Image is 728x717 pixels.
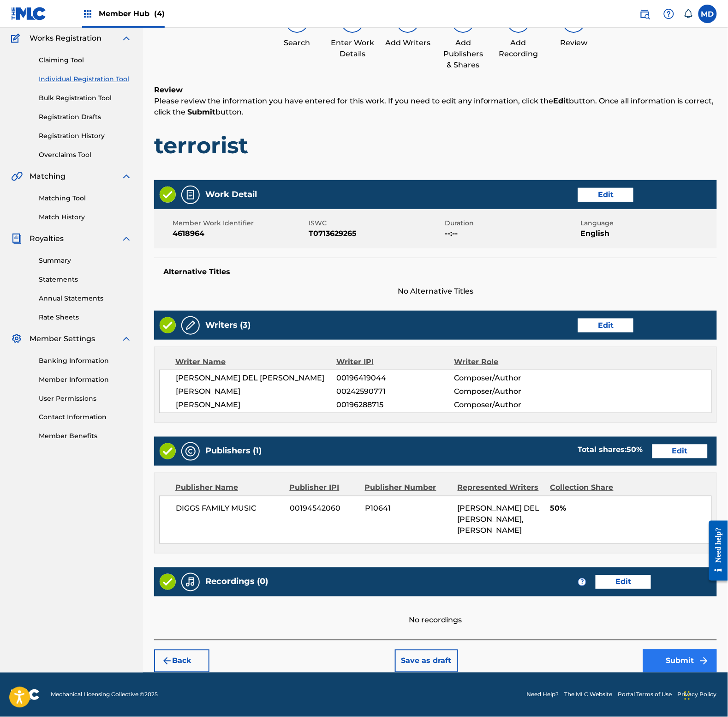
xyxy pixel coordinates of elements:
span: 50% [550,503,711,514]
img: Member Settings [11,333,22,344]
span: [PERSON_NAME] DEL [PERSON_NAME], [PERSON_NAME] [458,504,540,535]
span: 00242590771 [336,386,454,397]
h1: terrorist [154,132,717,159]
img: logo [11,689,40,700]
p: Please review the information you have entered for this work. If you need to edit any information... [154,96,717,118]
span: Composer/Author [454,373,561,384]
img: Valid [160,574,176,590]
span: ? [579,578,586,586]
a: Contact Information [39,413,132,422]
a: Portal Terms of Use [618,691,672,699]
button: Save as draft [395,650,458,673]
span: Royalties [30,233,64,244]
button: Edit [596,575,651,589]
button: Submit [643,650,717,673]
span: P10641 [365,503,451,514]
strong: Edit [554,96,569,105]
img: search [639,8,650,19]
img: Publishers [185,446,196,457]
div: Add Recording [495,37,542,60]
a: Need Help? [527,691,559,699]
a: Statements [39,275,132,284]
div: Drag [685,682,690,710]
h5: Work Detail [205,189,257,200]
span: Member Settings [30,333,95,344]
span: 00194542060 [290,503,358,514]
img: Valid [160,187,176,203]
h6: Review [154,84,717,96]
img: Matching [11,171,23,182]
span: --:-- [445,228,579,239]
div: Publisher IPI [290,482,358,494]
img: Recordings [185,577,196,588]
a: Match History [39,212,132,222]
img: expand [121,333,132,344]
span: [PERSON_NAME] [176,386,336,397]
span: 00196419044 [336,373,454,384]
span: Member Work Identifier [173,218,306,228]
div: Publisher Number [365,482,451,494]
img: Royalties [11,233,22,244]
img: Writers [185,320,196,331]
span: No Alternative Titles [154,286,717,297]
button: Edit [652,445,708,458]
img: expand [121,33,132,44]
a: The MLC Website [565,691,613,699]
div: Writer IPI [336,356,454,368]
iframe: Chat Widget [682,673,728,717]
a: User Permissions [39,394,132,404]
span: 50 % [627,446,643,454]
span: Duration [445,218,579,228]
a: Annual Statements [39,294,132,303]
h5: Recordings (0) [205,577,268,587]
div: Writer Role [454,356,562,368]
div: No recordings [154,596,717,626]
img: Works Registration [11,33,23,44]
div: Review [551,37,597,48]
a: Bulk Registration Tool [39,93,132,103]
a: Registration Drafts [39,112,132,122]
a: Rate Sheets [39,313,132,322]
div: Add Publishers & Shares [440,37,486,71]
a: Registration History [39,131,132,141]
div: Publisher Name [175,482,283,494]
div: Collection Share [550,482,631,494]
span: 00196288715 [336,399,454,410]
img: Valid [160,443,176,459]
span: [PERSON_NAME] [176,399,336,410]
div: Total shares: [578,445,643,456]
span: Composer/Author [454,386,561,397]
div: Writer Name [175,356,336,368]
h5: Publishers (1) [205,446,262,457]
iframe: Resource Center [702,514,728,588]
span: Mechanical Licensing Collective © 2025 [51,691,158,699]
span: 4618964 [173,228,306,239]
a: Banking Information [39,356,132,366]
a: Summary [39,256,132,265]
a: Matching Tool [39,193,132,203]
div: User Menu [698,5,717,23]
div: Search [274,37,320,48]
a: Public Search [636,5,654,23]
img: Valid [160,317,176,333]
div: Add Writers [385,37,431,48]
span: T0713629265 [309,228,442,239]
button: Edit [578,188,633,202]
img: expand [121,171,132,182]
div: Represented Writers [458,482,543,494]
a: Privacy Policy [678,691,717,699]
h5: Alternative Titles [163,267,708,277]
a: Claiming Tool [39,55,132,65]
div: Enter Work Details [329,37,376,60]
a: Overclaims Tool [39,150,132,160]
a: Member Information [39,375,132,385]
span: English [581,228,715,239]
img: MLC Logo [11,7,47,20]
img: Work Detail [185,189,196,200]
a: Individual Registration Tool [39,74,132,84]
div: Notifications [684,9,693,18]
span: Matching [30,171,66,182]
